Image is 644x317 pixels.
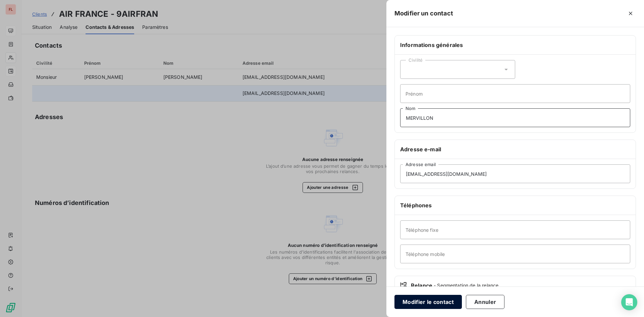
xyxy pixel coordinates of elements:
[400,245,630,263] input: placeholder
[400,145,630,153] h6: Adresse e-mail
[621,294,637,310] div: Open Intercom Messenger
[394,295,462,309] button: Modifier le contact
[400,41,630,49] h6: Informations générales
[466,295,504,309] button: Annuler
[400,220,630,239] input: placeholder
[400,281,630,289] div: Relance
[400,84,630,103] input: placeholder
[434,282,498,289] span: - Segmentation de la relance
[400,108,630,127] input: placeholder
[400,164,630,183] input: placeholder
[394,9,453,18] h5: Modifier un contact
[400,201,630,209] h6: Téléphones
